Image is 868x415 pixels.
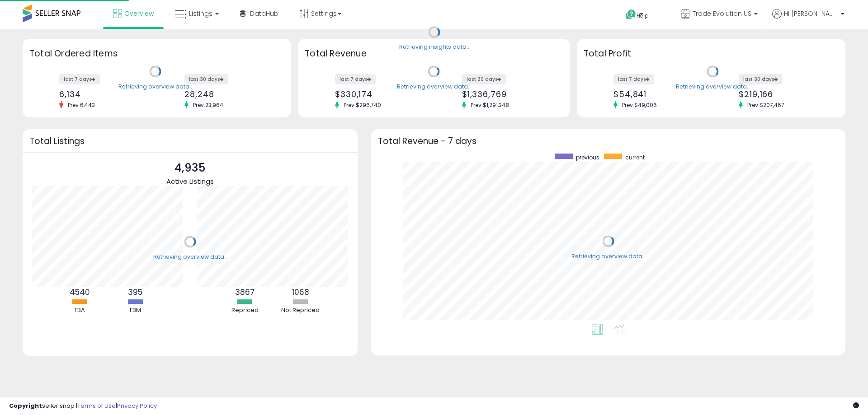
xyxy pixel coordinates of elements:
span: DataHub [250,9,278,18]
div: Retrieving overview data.. [118,83,192,91]
span: Listings [189,9,212,18]
a: Terms of Use [77,401,116,410]
a: Help [618,2,666,29]
span: Trade Evolution US [693,9,751,18]
span: Overview [124,9,154,18]
strong: Copyright [9,401,42,410]
a: Hi [PERSON_NAME] [772,9,844,29]
div: seller snap | | [9,402,157,410]
div: Retrieving overview data.. [676,83,750,91]
div: Retrieving overview data.. [571,252,645,261]
i: Get Help [625,9,637,20]
span: Help [637,12,649,19]
div: Retrieving overview data.. [153,253,227,261]
span: Hi [PERSON_NAME] [784,9,838,18]
div: Retrieving overview data.. [397,83,471,91]
a: Privacy Policy [117,401,157,410]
